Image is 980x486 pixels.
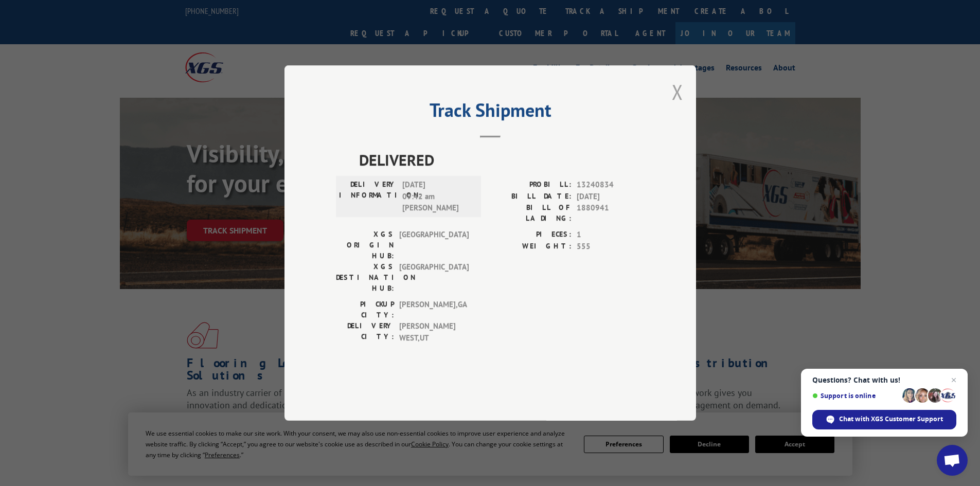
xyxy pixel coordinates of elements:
[336,261,394,294] label: XGS DESTINATION HUB:
[577,191,645,203] span: [DATE]
[490,179,572,191] label: PROBILL:
[490,202,572,224] label: BILL OF LADING:
[399,299,469,320] span: [PERSON_NAME] , GA
[937,445,968,476] div: Open chat
[577,202,645,224] span: 1880941
[336,229,394,261] label: XGS ORIGIN HUB:
[577,179,645,191] span: 13240834
[812,410,956,429] div: Chat with XGS Customer Support
[402,179,472,214] span: [DATE] 09:42 am [PERSON_NAME]
[948,374,960,386] span: Close chat
[336,320,394,344] label: DELIVERY CITY:
[490,191,572,203] label: BILL DATE:
[577,241,645,253] span: 555
[336,299,394,320] label: PICKUP CITY:
[399,229,469,261] span: [GEOGRAPHIC_DATA]
[812,392,899,400] span: Support is online
[577,229,645,241] span: 1
[399,261,469,294] span: [GEOGRAPHIC_DATA]
[812,376,956,384] span: Questions? Chat with us!
[399,320,469,344] span: [PERSON_NAME] WEST , UT
[839,415,943,424] span: Chat with XGS Customer Support
[490,229,572,241] label: PIECES:
[336,103,645,122] h2: Track Shipment
[672,78,683,105] button: Close modal
[339,179,397,214] label: DELIVERY INFORMATION:
[490,241,572,253] label: WEIGHT:
[359,148,645,171] span: DELIVERED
